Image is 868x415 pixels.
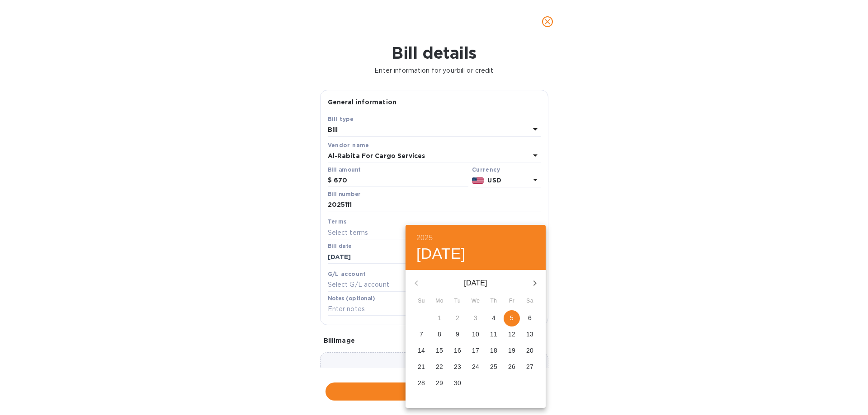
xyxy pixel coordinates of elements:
p: 20 [526,346,533,355]
p: 7 [420,330,423,339]
span: Tu [449,297,466,306]
p: 10 [472,330,479,339]
button: 11 [486,326,502,343]
p: 5 [510,313,514,322]
p: 15 [436,346,443,355]
button: 25 [486,359,502,375]
p: 8 [438,330,441,339]
p: 27 [526,362,533,371]
button: 28 [413,375,429,392]
button: 6 [522,310,538,326]
button: 22 [431,359,448,375]
button: 13 [522,326,538,343]
p: 9 [456,330,459,339]
button: 9 [449,326,466,343]
span: Th [486,297,502,306]
button: 2025 [416,232,433,244]
p: 4 [492,313,495,322]
p: 6 [528,313,532,322]
span: Sa [522,297,538,306]
p: 30 [454,378,461,387]
button: 17 [467,343,484,359]
p: 12 [508,330,515,339]
p: 11 [490,330,497,339]
p: [DATE] [427,278,524,289]
p: 18 [490,346,497,355]
span: Mo [431,297,448,306]
button: 10 [467,326,484,343]
p: 19 [508,346,515,355]
button: 29 [431,375,448,392]
button: 8 [431,326,448,343]
button: 30 [449,375,466,392]
p: 16 [454,346,461,355]
p: 13 [526,330,533,339]
p: 17 [472,346,479,355]
p: 26 [508,362,515,371]
p: 25 [490,362,497,371]
span: Su [413,297,429,306]
p: 22 [436,362,443,371]
button: 27 [522,359,538,375]
p: 29 [436,378,443,387]
button: 5 [504,310,520,326]
button: 15 [431,343,448,359]
button: 14 [413,343,429,359]
button: 21 [413,359,429,375]
button: 20 [522,343,538,359]
span: We [467,297,484,306]
button: 24 [467,359,484,375]
button: [DATE] [416,244,466,263]
button: 12 [504,326,520,343]
button: 19 [504,343,520,359]
p: 14 [418,346,425,355]
span: Fr [504,297,520,306]
p: 23 [454,362,461,371]
button: 4 [486,310,502,326]
p: 21 [418,362,425,371]
button: 23 [449,359,466,375]
p: 24 [472,362,479,371]
button: 26 [504,359,520,375]
button: 7 [413,326,429,343]
button: 16 [449,343,466,359]
button: 18 [486,343,502,359]
p: 28 [418,378,425,387]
